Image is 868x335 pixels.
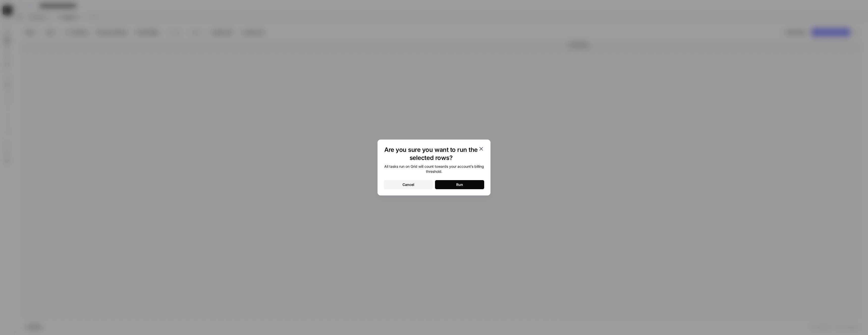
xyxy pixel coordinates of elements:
[384,164,484,174] div: All tasks run on Grid will count towards your account’s billing threshold.
[384,180,433,189] button: Cancel
[435,180,484,189] button: Run
[402,182,414,187] div: Cancel
[456,182,463,187] div: Run
[384,146,478,162] h1: Are you sure you want to run the selected rows?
